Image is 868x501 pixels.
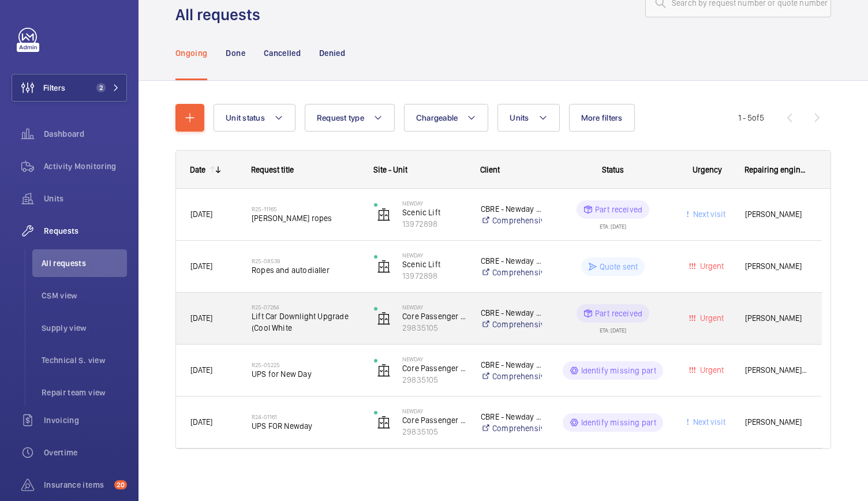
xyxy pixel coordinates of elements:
p: CBRE - Newday Kingscross [481,255,542,267]
span: Insurance items [44,479,110,491]
button: Units [497,104,559,132]
span: Lift Car Downlight Upgrade (Cool White [252,311,359,334]
span: Next visit [691,417,725,427]
button: More filters [569,104,635,132]
span: Urgent [698,313,724,323]
span: Supply view [42,322,127,334]
span: Filters [43,82,65,94]
p: Identify missing part [581,417,657,428]
p: 13972898 [402,218,466,230]
p: Part received [595,204,642,215]
span: Request title [251,165,294,174]
a: Comprehensive [481,215,542,226]
h2: R24-01161 [252,413,359,420]
span: Site - Unit [373,165,407,174]
span: Urgent [698,261,724,271]
span: Repairing engineer [744,165,808,174]
span: Overtime [44,447,127,458]
span: Dashboard [44,128,127,140]
a: Comprehensive [481,267,542,278]
button: Filters2 [12,74,127,102]
span: Ropes and autodialler [252,264,359,276]
img: elevator.svg [377,260,391,274]
p: NewDay [402,304,466,311]
span: Requests [44,225,127,237]
p: 13972898 [402,270,466,282]
h2: R25-07264 [252,304,359,311]
p: CBRE - Newday Kingscross [481,359,542,371]
span: 20 [114,480,127,489]
p: Scenic Lift [402,207,466,218]
span: Repair team view [42,387,127,398]
span: [PERSON_NAME] [745,260,807,273]
button: Request type [305,104,395,132]
span: UPS FOR Newday [252,420,359,432]
p: CBRE - Newday Kingscross [481,411,542,423]
span: [PERSON_NAME] [745,416,807,429]
div: Date [190,165,205,174]
p: Core Passenger Lift [402,414,466,426]
img: elevator.svg [377,364,391,377]
span: More filters [581,113,623,122]
h2: R25-08539 [252,257,359,264]
span: Urgency [693,165,722,174]
p: NewDay [402,356,466,362]
span: [PERSON_NAME] [745,208,807,221]
span: Request type [317,113,364,122]
span: [PERSON_NAME] ropes [252,212,359,224]
p: CBRE - Newday Kingscross [481,307,542,319]
p: 29835105 [402,322,466,334]
span: Urgent [698,365,724,375]
span: 1 - 5 5 [738,114,764,122]
div: ETA: [DATE] [600,323,626,333]
h2: R25-05225 [252,361,359,368]
span: UPS for New Day [252,368,359,380]
a: Comprehensive [481,319,542,330]
p: NewDay [402,407,466,414]
span: [DATE] [190,365,212,375]
p: Ongoing [175,47,207,59]
p: NewDay [402,200,466,207]
img: elevator.svg [377,312,391,326]
span: Unit status [226,113,265,122]
p: Quote sent [600,261,638,272]
span: Status [602,165,624,174]
p: 29835105 [402,426,466,438]
span: 2 [96,83,106,92]
a: Comprehensive [481,371,542,382]
span: Next visit [691,210,725,219]
p: Identify missing part [581,365,657,376]
span: [DATE] [190,210,212,219]
span: Activity Monitoring [44,160,127,172]
p: Part received [595,308,642,319]
img: elevator.svg [377,208,391,222]
p: Denied [319,47,345,59]
button: Unit status [214,104,295,132]
span: Chargeable [416,113,458,122]
span: [DATE] [190,313,212,323]
div: ETA: [DATE] [600,219,626,229]
p: Scenic Lift [402,259,466,270]
p: CBRE - Newday Kingscross [481,203,542,215]
span: All requests [42,257,127,269]
h2: R25-11165 [252,205,359,212]
p: Core Passenger Lift [402,362,466,374]
span: [DATE] [190,261,212,271]
span: Units [510,113,529,122]
span: Client [480,165,500,174]
span: [DATE] [190,417,212,427]
img: elevator.svg [377,416,391,429]
p: NewDay [402,252,466,259]
span: CSM view [42,290,127,301]
p: Core Passenger Lift [402,311,466,322]
p: Done [226,47,245,59]
button: Chargeable [404,104,489,132]
h1: All requests [175,4,267,25]
span: of [752,113,759,122]
span: [PERSON_NAME] [PERSON_NAME] [745,364,807,377]
span: Units [44,193,127,204]
a: Comprehensive [481,423,542,434]
span: [PERSON_NAME] [745,312,807,325]
span: Invoicing [44,414,127,426]
p: Cancelled [264,47,301,59]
